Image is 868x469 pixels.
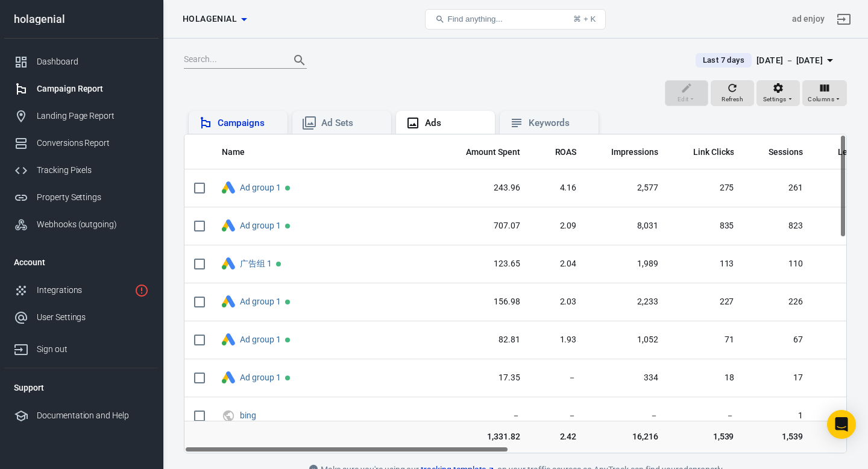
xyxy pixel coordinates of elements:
a: Landing Page Report [4,102,159,130]
span: 835 [678,220,734,232]
span: The total return on ad spend [539,145,577,159]
span: Last 7 days [698,54,749,66]
div: Open Intercom Messenger [827,410,856,439]
span: Find anything... [447,14,502,24]
button: Last 7 days[DATE] － [DATE] [686,51,847,71]
div: Google Ads [222,257,235,271]
span: The total return on ad spend [555,145,577,159]
a: Integrations [4,277,159,304]
div: Account id: 80ocPmht [792,13,825,25]
span: Active [276,262,281,266]
div: Campaign Report [37,83,149,95]
span: Settings [763,94,787,105]
a: Campaign Report [4,75,159,102]
span: － [539,372,577,384]
span: 8,031 [596,220,658,232]
span: 227 [678,296,734,308]
span: 4.16 [539,182,577,194]
div: Webhooks (outgoing) [37,218,149,231]
span: Link Clicks [693,146,734,159]
span: The estimated total amount of money you've spent on your campaign, ad set or ad during its schedule. [450,145,520,159]
button: Columns [802,80,847,107]
div: Dashboard [37,55,149,68]
span: The estimated total amount of money you've spent on your campaign, ad set or ad during its schedule. [466,145,520,159]
span: 156.98 [450,296,520,308]
a: 广告组 1 [240,259,272,268]
span: Active [285,224,290,228]
a: Ad group 1 [240,335,281,344]
span: Name [222,146,260,159]
div: Ad Sets [321,117,382,130]
div: holagenial [4,14,159,25]
span: 2.42 [539,431,577,443]
span: 2.09 [539,220,577,232]
div: Landing Page Report [37,110,149,122]
span: 广告组 1 [240,259,274,268]
span: 17.35 [450,372,520,384]
span: 2.03 [539,296,577,308]
span: The number of clicks on links within the ad that led to advertiser-specified destinations [678,145,734,159]
div: Tracking Pixels [37,164,149,177]
div: Google Ads [222,295,235,309]
span: 110 [753,258,803,270]
a: Property Settings [4,184,159,211]
span: Ad group 1 [240,373,283,382]
li: Support [4,373,159,402]
a: Sign out [4,331,159,363]
span: Active [285,338,290,342]
span: Active [285,186,290,190]
div: scrollable content [184,134,846,453]
span: Lead [838,146,857,159]
span: － [539,410,577,422]
span: 275 [678,182,734,194]
a: Sign out [829,5,858,34]
div: Documentation and Help [37,409,149,422]
span: 1,989 [596,258,658,270]
span: 334 [596,372,658,384]
span: Ad group 1 [240,183,283,192]
span: － [450,410,520,422]
span: Refresh [722,94,743,105]
span: Active [285,376,290,380]
span: The number of times your ads were on screen. [596,145,658,159]
svg: 3 networks not verified yet [134,283,149,298]
span: holagenial [183,11,237,27]
span: ROAS [555,146,577,159]
span: 243.96 [450,182,520,194]
div: ⌘ + K [573,14,596,24]
a: Ad group 1 [240,373,281,382]
a: Tracking Pixels [4,157,159,184]
span: 113 [678,258,734,270]
span: 2.04 [539,258,577,270]
div: Google Ads [222,219,235,233]
span: The number of clicks on links within the ad that led to advertiser-specified destinations [693,145,734,159]
a: Ad group 1 [240,297,281,306]
span: 1,539 [753,431,803,443]
span: 17 [753,372,803,384]
div: [DATE] － [DATE] [756,53,823,68]
input: Search... [184,52,280,68]
div: Campaigns [218,117,278,130]
div: Google Ads [222,181,235,195]
span: Sessions [769,146,803,159]
span: bing [240,411,258,420]
span: 226 [753,296,803,308]
span: 67 [753,334,803,346]
div: Property Settings [37,191,149,204]
li: Account [4,248,159,277]
div: Google Ads [222,371,235,385]
span: 1 [753,410,803,422]
span: Amount Spent [466,146,520,159]
span: 823 [753,220,803,232]
div: Google Ads [222,333,235,347]
div: Sign out [37,343,149,356]
a: User Settings [4,304,159,331]
a: Webhooks (outgoing) [4,211,159,238]
svg: UTM & Web Traffic [222,409,235,423]
span: Name [222,146,245,159]
a: Ad group 1 [240,221,281,230]
span: 261 [753,182,803,194]
span: 1,331.82 [450,431,520,443]
div: Ads [425,117,485,130]
span: Lead [822,146,857,159]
